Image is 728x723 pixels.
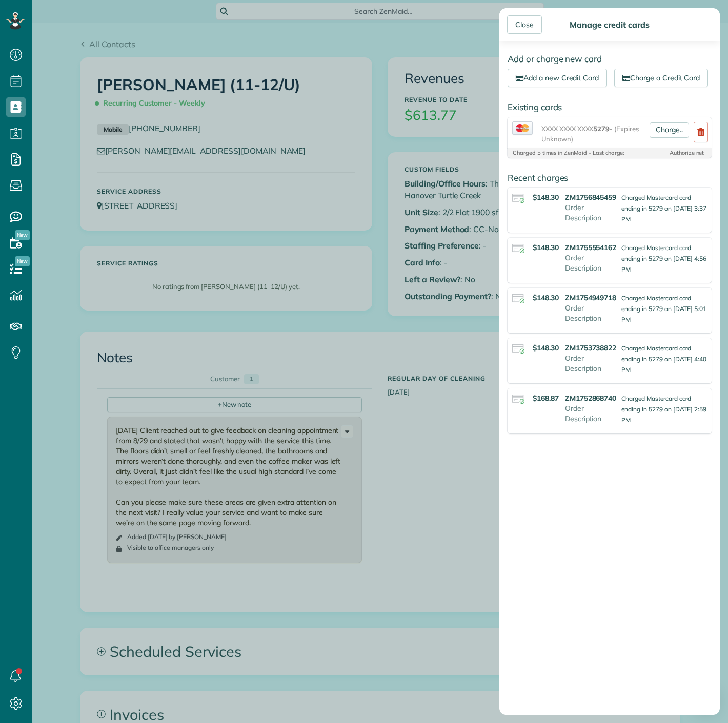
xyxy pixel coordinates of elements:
[508,173,712,182] h4: Recent charges
[15,256,30,266] span: New
[507,15,542,34] div: Close
[565,303,617,323] p: Order Description
[614,69,708,87] a: Charge a Credit Card
[565,192,617,202] strong: ZM1756845459
[512,194,524,202] img: icon_credit_card_success-27c2c4fc500a7f1a58a13ef14842cb958d03041fefb464fd2e53c949a5770e83.png
[508,102,712,112] h4: Existing cards
[621,344,706,374] small: Charged Mastercard card ending in 5279 on [DATE] 4:40 PM
[512,294,524,303] img: icon_credit_card_success-27c2c4fc500a7f1a58a13ef14842cb958d03041fefb464fd2e53c949a5770e83.png
[512,395,524,403] img: icon_credit_card_success-27c2c4fc500a7f1a58a13ef14842cb958d03041fefb464fd2e53c949a5770e83.png
[646,150,704,156] div: Authorize net
[15,230,30,240] span: New
[513,150,644,156] div: Charged 5 times in ZenMaid - Last charge:
[565,293,617,303] strong: ZM1754949718
[565,242,617,253] strong: ZM1755554162
[512,344,524,353] img: icon_credit_card_success-27c2c4fc500a7f1a58a13ef14842cb958d03041fefb464fd2e53c949a5770e83.png
[565,403,617,424] p: Order Description
[621,395,706,424] small: Charged Mastercard card ending in 5279 on [DATE] 2:59 PM
[533,243,559,252] strong: $148.30
[621,294,706,323] small: Charged Mastercard card ending in 5279 on [DATE] 5:01 PM
[565,353,617,374] p: Order Description
[621,244,706,273] small: Charged Mastercard card ending in 5279 on [DATE] 4:56 PM
[565,343,617,353] strong: ZM1753738822
[533,394,559,403] strong: $168.87
[593,125,610,133] span: 5279
[512,244,524,253] img: icon_credit_card_success-27c2c4fc500a7f1a58a13ef14842cb958d03041fefb464fd2e53c949a5770e83.png
[621,194,706,223] small: Charged Mastercard card ending in 5279 on [DATE] 3:37 PM
[541,123,645,144] span: XXXX XXXX XXXX - (Expires Unknown)
[508,54,712,64] h4: Add or charge new card
[508,69,607,87] a: Add a new Credit Card
[533,343,559,353] strong: $148.30
[565,393,617,403] strong: ZM1752868740
[533,193,559,202] strong: $148.30
[565,253,617,273] p: Order Description
[650,122,689,138] a: Charge..
[533,293,559,302] strong: $148.30
[567,19,652,30] div: Manage credit cards
[565,202,617,223] p: Order Description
